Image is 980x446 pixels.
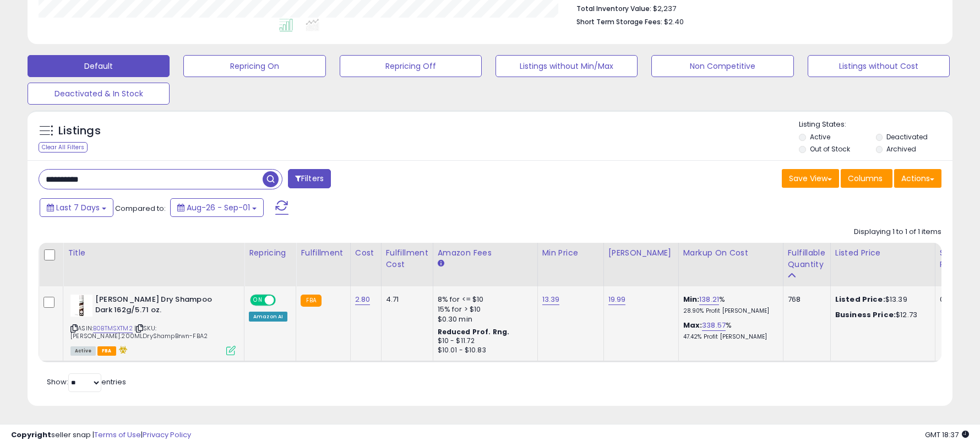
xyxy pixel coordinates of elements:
b: Listed Price: [835,294,885,304]
i: hazardous material [116,346,128,353]
small: Amazon Fees. [438,259,444,269]
div: Cost [355,247,377,259]
span: | SKU: [PERSON_NAME].200MLDryShampBrwn-FBA2 [70,324,208,340]
button: Filters [288,169,331,188]
div: Clear All Filters [39,142,88,153]
div: $10.01 - $10.83 [438,346,529,355]
img: 31sHqUh3I7L._SL40_.jpg [70,295,92,317]
div: Amazon AI [249,312,287,322]
div: $10 - $11.72 [438,336,529,346]
th: The percentage added to the cost of goods (COGS) that forms the calculator for Min & Max prices. [678,243,783,286]
button: Repricing Off [340,55,482,77]
span: Aug-26 - Sep-01 [187,202,250,213]
span: Columns [848,173,883,184]
div: Markup on Cost [683,247,778,259]
span: All listings currently available for purchase on Amazon [70,346,96,356]
div: Repricing [249,247,291,259]
div: seller snap | | [11,430,191,440]
div: % [683,320,775,341]
span: 2025-09-9 18:37 GMT [925,429,969,440]
div: Listed Price [835,247,930,259]
div: ASIN: [70,295,236,354]
b: [PERSON_NAME] Dry Shampoo Dark 162g/5.71 oz. [95,295,229,318]
small: FBA [301,295,321,307]
div: Displaying 1 to 1 of 1 items [854,227,941,237]
b: Max: [683,320,703,330]
button: Deactivated & In Stock [28,83,170,105]
a: 19.99 [608,294,626,305]
button: Listings without Cost [808,55,950,77]
li: $2,237 [576,1,933,14]
b: Total Inventory Value: [576,4,651,13]
p: Listing States: [799,119,952,130]
div: Amazon Fees [438,247,533,259]
div: Fulfillment Cost [386,247,428,270]
label: Deactivated [886,132,928,142]
div: 0.00 [940,295,958,304]
button: Listings without Min/Max [496,55,638,77]
p: 47.42% Profit [PERSON_NAME] [683,333,775,341]
label: Active [810,132,830,142]
span: OFF [274,296,292,305]
label: Archived [886,144,916,154]
span: FBA [97,346,116,356]
h5: Listings [58,123,101,139]
a: B0BTMSXTM2 [93,324,133,333]
b: Business Price: [835,309,896,320]
div: $13.39 [835,295,927,304]
span: ON [251,296,265,305]
span: Last 7 Days [56,202,100,213]
button: Non Competitive [651,55,793,77]
div: [PERSON_NAME] [608,247,674,259]
button: Last 7 Days [40,198,113,217]
strong: Copyright [11,429,51,440]
span: $2.40 [664,17,684,27]
div: Title [68,247,239,259]
div: $12.73 [835,310,927,320]
div: % [683,295,775,315]
b: Short Term Storage Fees: [576,17,662,26]
div: Ship Price [940,247,962,270]
button: Aug-26 - Sep-01 [170,198,264,217]
button: Repricing On [183,55,325,77]
span: Show: entries [47,377,126,387]
button: Columns [841,169,892,188]
a: Privacy Policy [143,429,191,440]
button: Actions [894,169,941,188]
button: Save View [782,169,839,188]
a: 338.57 [702,320,726,331]
a: 2.80 [355,294,371,305]
span: Compared to: [115,203,166,214]
a: Terms of Use [94,429,141,440]
label: Out of Stock [810,144,850,154]
div: Fulfillment [301,247,345,259]
b: Min: [683,294,700,304]
p: 28.90% Profit [PERSON_NAME] [683,307,775,315]
div: Min Price [542,247,599,259]
div: 768 [788,295,822,304]
b: Reduced Prof. Rng. [438,327,510,336]
a: 13.39 [542,294,560,305]
a: 138.21 [699,294,719,305]
div: $0.30 min [438,314,529,324]
div: 8% for <= $10 [438,295,529,304]
button: Default [28,55,170,77]
div: 15% for > $10 [438,304,529,314]
div: Fulfillable Quantity [788,247,826,270]
div: 4.71 [386,295,424,304]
